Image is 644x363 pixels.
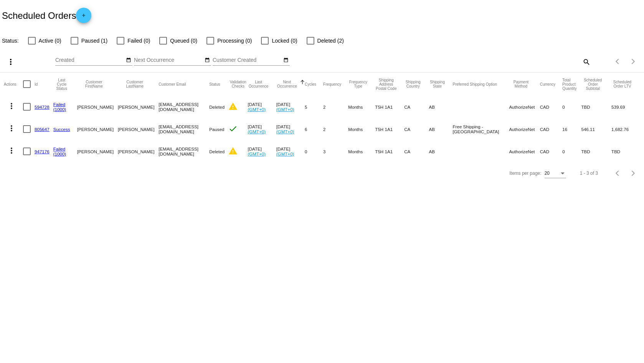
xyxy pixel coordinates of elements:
a: (GMT+0) [248,129,266,134]
mat-icon: more_vert [7,101,16,111]
mat-icon: warning [228,146,238,156]
input: Next Occurrence [134,57,203,63]
mat-cell: T5H 1A1 [375,140,404,162]
button: Change sorting for CurrencyIso [540,82,556,86]
mat-cell: [DATE] [276,140,305,162]
mat-cell: [PERSON_NAME] [118,96,159,118]
mat-cell: Months [348,140,375,162]
button: Previous page [610,166,626,181]
button: Change sorting for PreferredShippingOption [453,82,497,86]
a: 805647 [35,127,50,132]
button: Change sorting for NextOccurrenceUtc [276,80,298,88]
span: 20 [545,171,550,176]
mat-cell: AuthorizeNet [509,140,540,162]
button: Change sorting for ShippingState [429,80,446,88]
mat-icon: more_vert [7,146,16,155]
input: Created [55,57,124,63]
mat-header-cell: Actions [4,73,23,96]
a: 594728 [35,104,50,109]
mat-cell: 6 [305,118,323,140]
mat-icon: warning [228,102,238,111]
mat-cell: 0 [305,140,323,162]
button: Change sorting for LifetimeValue [611,80,633,88]
button: Change sorting for Subtotal [581,78,604,91]
mat-icon: date_range [205,57,210,63]
a: 947176 [35,149,50,154]
mat-cell: TBD [581,140,611,162]
div: Items per page: [509,171,541,176]
span: Deleted (2) [317,36,344,45]
mat-icon: date_range [283,57,289,63]
mat-cell: [PERSON_NAME] [77,140,118,162]
mat-icon: more_vert [7,124,16,133]
mat-cell: [PERSON_NAME] [118,140,159,162]
mat-cell: CAD [540,140,563,162]
span: Locked (0) [272,36,297,45]
button: Change sorting for ShippingPostcode [375,78,397,91]
a: (GMT+0) [248,151,266,156]
mat-cell: [PERSON_NAME] [118,118,159,140]
mat-cell: 2 [323,96,348,118]
button: Change sorting for FrequencyType [348,80,368,88]
a: (1000) [53,151,66,156]
button: Change sorting for PaymentMethod.Type [509,80,533,88]
button: Change sorting for Frequency [323,82,341,86]
mat-cell: CA [404,118,429,140]
button: Change sorting for LastOccurrenceUtc [248,80,269,88]
span: Paused [209,127,224,132]
mat-cell: Months [348,96,375,118]
mat-cell: AuthorizeNet [509,118,540,140]
mat-header-cell: Total Product Quantity [562,73,581,96]
a: (GMT+0) [276,129,294,134]
mat-icon: check [228,124,238,133]
mat-cell: 3 [323,140,348,162]
button: Change sorting for CustomerLastName [118,80,152,88]
button: Next page [626,54,641,69]
mat-icon: search [581,56,591,68]
a: Failed [53,102,66,107]
a: Success [53,127,70,132]
mat-icon: add [79,13,88,22]
span: Queued (0) [170,36,197,45]
span: Failed (0) [127,36,150,45]
button: Previous page [610,54,626,69]
mat-cell: [EMAIL_ADDRESS][DOMAIN_NAME] [159,140,209,162]
mat-cell: 0 [562,140,581,162]
mat-cell: 16 [562,118,581,140]
mat-cell: AB [429,96,452,118]
mat-icon: date_range [126,57,131,63]
mat-select: Items per page: [545,171,566,176]
a: (GMT+0) [248,107,266,112]
mat-cell: T5H 1A1 [375,118,404,140]
span: Deleted [209,104,225,109]
mat-icon: more_vert [6,57,15,66]
mat-cell: [DATE] [248,96,276,118]
mat-cell: CAD [540,118,563,140]
mat-cell: AuthorizeNet [509,96,540,118]
button: Change sorting for CustomerEmail [159,82,186,86]
mat-cell: [DATE] [248,118,276,140]
button: Change sorting for Status [209,82,220,86]
mat-cell: 539.69 [611,96,640,118]
mat-cell: CA [404,140,429,162]
span: Processing (0) [217,36,252,45]
mat-cell: 2 [323,118,348,140]
mat-cell: AB [429,140,452,162]
mat-cell: Free Shipping - [GEOGRAPHIC_DATA] [453,118,509,140]
mat-cell: AB [429,118,452,140]
span: Paused (1) [81,36,107,45]
span: Deleted [209,149,225,154]
mat-header-cell: Validation Checks [228,73,248,96]
a: Failed [53,146,66,151]
mat-cell: [DATE] [276,118,305,140]
button: Change sorting for Cycles [305,82,316,86]
mat-cell: [EMAIL_ADDRESS][DOMAIN_NAME] [159,118,209,140]
span: Status: [2,38,19,44]
mat-cell: TBD [611,140,640,162]
span: Active (0) [39,36,61,45]
button: Next page [626,166,641,181]
div: 1 - 3 of 3 [580,171,598,176]
mat-cell: [EMAIL_ADDRESS][DOMAIN_NAME] [159,96,209,118]
mat-cell: [PERSON_NAME] [77,118,118,140]
mat-cell: 0 [562,96,581,118]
